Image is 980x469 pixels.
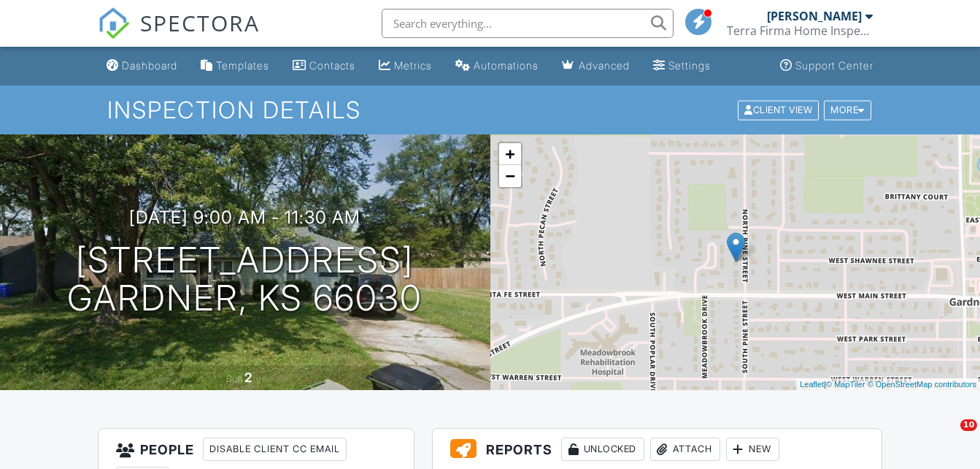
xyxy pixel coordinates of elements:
img: The Best Home Inspection Software - Spectora [98,7,130,39]
a: Support Center [774,53,879,80]
div: Automations [474,59,539,72]
div: Settings [668,59,711,72]
div: Advanced [579,59,630,72]
span: Built [226,373,242,384]
div: 2 [244,370,252,385]
h1: Inspection Details [107,97,873,123]
div: Support Center [795,59,873,72]
a: Zoom out [499,165,521,187]
div: Contacts [309,59,355,72]
a: Advanced [556,53,636,80]
div: Unlocked [561,438,644,461]
div: More [824,100,871,120]
div: Client View [738,100,819,120]
iframe: Intercom live chat [930,419,965,454]
input: Search everything... [382,9,674,38]
h1: [STREET_ADDRESS] Gardner, KS 66030 [67,241,423,319]
div: | [796,378,980,391]
h3: [DATE] 9:00 am - 11:30 am [129,207,360,227]
a: SPECTORA [98,20,260,50]
span: 10 [960,419,977,431]
div: [PERSON_NAME] [767,9,862,23]
a: Zoom in [499,143,521,165]
div: Terra Firma Home Inspection Services LLC [727,23,873,38]
a: Settings [647,53,717,80]
a: Contacts [287,53,361,80]
span: SPECTORA [140,7,260,38]
a: Leaflet [800,380,824,389]
a: Dashboard [101,53,183,80]
a: © OpenStreetMap contributors [868,380,976,389]
div: Dashboard [122,59,177,72]
div: Attach [650,438,720,461]
a: Templates [195,53,275,80]
div: Templates [216,59,269,72]
a: Metrics [373,53,438,80]
a: Automations (Basic) [450,53,544,80]
div: Metrics [394,59,432,72]
div: New [726,438,779,461]
a: © MapTiler [826,380,865,389]
div: Disable Client CC Email [203,438,347,461]
a: Client View [736,104,822,115]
